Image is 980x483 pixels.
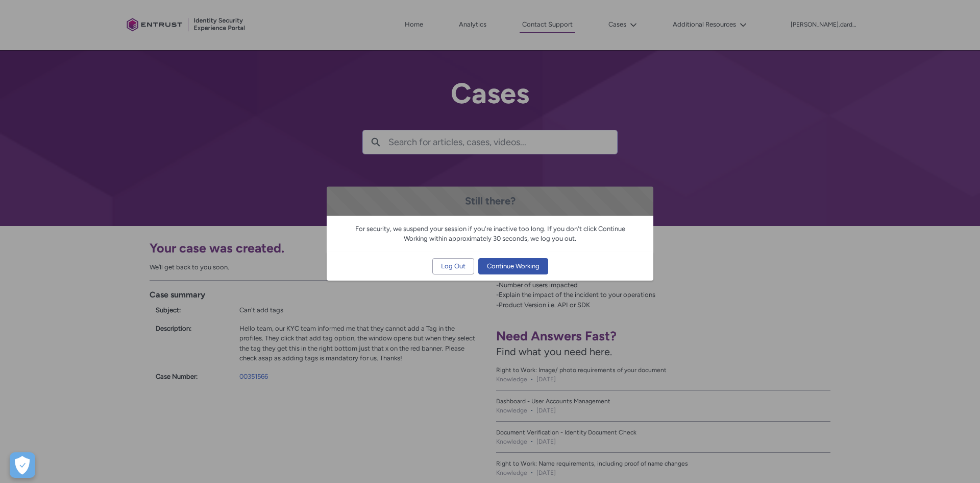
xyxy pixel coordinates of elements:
button: Open Preferences [10,452,35,478]
span: Still there? [465,195,516,207]
div: Cookie Preferences [10,452,35,478]
iframe: Qualified Messenger [933,436,980,483]
span: Continue Working [487,259,540,274]
span: For security, we suspend your session if you're inactive too long. If you don't click Continue Wo... [355,225,625,243]
button: Log Out [432,258,474,274]
span: Log Out [441,259,465,274]
button: Continue Working [478,258,548,274]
